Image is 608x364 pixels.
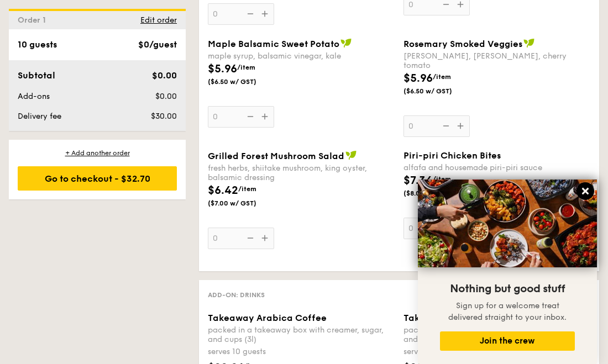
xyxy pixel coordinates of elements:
[208,163,395,182] div: fresh herbs, shiitake mushroom, king oyster, balsamic dressing
[208,62,237,76] span: $5.96
[208,51,395,61] div: maple syrup, balsamic vinegar, kale
[208,325,395,344] div: packed in a takeaway box with creamer, sugar, and cups (3l)
[403,189,473,198] span: ($8.00 w/ GST)
[237,64,255,71] span: /item
[440,331,575,351] button: Join the crew
[151,112,177,121] span: $30.00
[418,180,597,267] img: DSC07876-Edit02-Large.jpeg
[18,112,61,121] span: Delivery fee
[208,199,277,208] span: ($7.00 w/ GST)
[152,70,177,81] span: $0.00
[18,38,57,51] div: 10 guests
[140,15,177,25] span: Edit order
[18,70,55,81] span: Subtotal
[340,38,352,48] img: icon-vegan.f8ff3823.svg
[403,313,547,323] span: Takeaway English Breakfast Tea
[450,282,565,296] span: Nothing but good stuff
[208,291,265,299] span: Add-on: Drinks
[403,346,590,357] div: serves 10 guests
[155,92,177,101] span: $0.00
[208,39,339,49] span: Maple Balsamic Sweet Potato
[138,38,177,51] div: $0/guest
[523,38,534,48] img: icon-vegan.f8ff3823.svg
[208,346,395,357] div: serves 10 guests
[403,87,473,96] span: ($6.50 w/ GST)
[208,151,344,161] span: Grilled Forest Mushroom Salad
[18,166,177,191] div: Go to checkout - $32.70
[433,175,451,183] span: /item
[403,163,590,172] div: alfafa and housemade piri-piri sauce
[18,149,177,157] div: + Add another order
[345,150,357,160] img: icon-vegan.f8ff3823.svg
[18,15,50,25] span: Order 1
[238,185,256,193] span: /item
[403,39,522,49] span: Rosemary Smoked Veggies
[403,150,501,161] span: Piri-piri Chicken Bites
[403,325,590,344] div: packed in a takeaway box with creamer, sugar, and cups (3l)
[208,313,327,323] span: Takeaway Arabica Coffee
[208,77,277,86] span: ($6.50 w/ GST)
[576,182,594,200] button: Close
[448,301,567,322] span: Sign up for a welcome treat delivered straight to your inbox.
[433,73,451,81] span: /item
[403,51,590,70] div: [PERSON_NAME], [PERSON_NAME], cherry tomato
[208,184,238,197] span: $6.42
[403,72,433,85] span: $5.96
[18,92,50,101] span: Add-ons
[403,174,433,187] span: $7.34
